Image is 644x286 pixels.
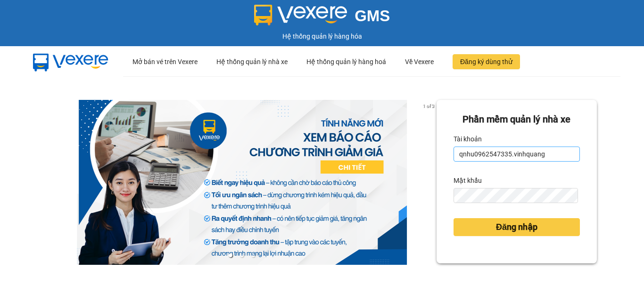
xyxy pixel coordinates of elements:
[240,253,244,257] li: slide item 2
[132,47,198,77] div: Mở bán vé trên Vexere
[251,253,255,257] li: slide item 3
[453,54,520,69] button: Đăng ký dùng thử
[254,14,390,22] a: GMS
[24,46,118,77] img: mbUUG5Q.png
[454,218,580,236] button: Đăng nhập
[306,47,386,77] div: Hệ thống quản lý hàng hoá
[355,7,390,25] span: GMS
[254,5,347,25] img: logo 2
[2,31,642,41] div: Hệ thống quản lý hàng hóa
[423,100,437,265] button: next slide / item
[460,57,512,67] span: Đăng ký dùng thử
[454,173,482,188] label: Mật khẩu
[229,253,232,257] li: slide item 1
[454,131,482,147] label: Tài khoản
[47,100,60,265] button: previous slide / item
[405,47,434,77] div: Về Vexere
[454,147,580,162] input: Tài khoản
[454,112,580,127] div: Phần mềm quản lý nhà xe
[216,47,288,77] div: Hệ thống quản lý nhà xe
[496,221,537,234] span: Đăng nhập
[420,100,437,112] p: 1 of 3
[454,188,578,203] input: Mật khẩu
